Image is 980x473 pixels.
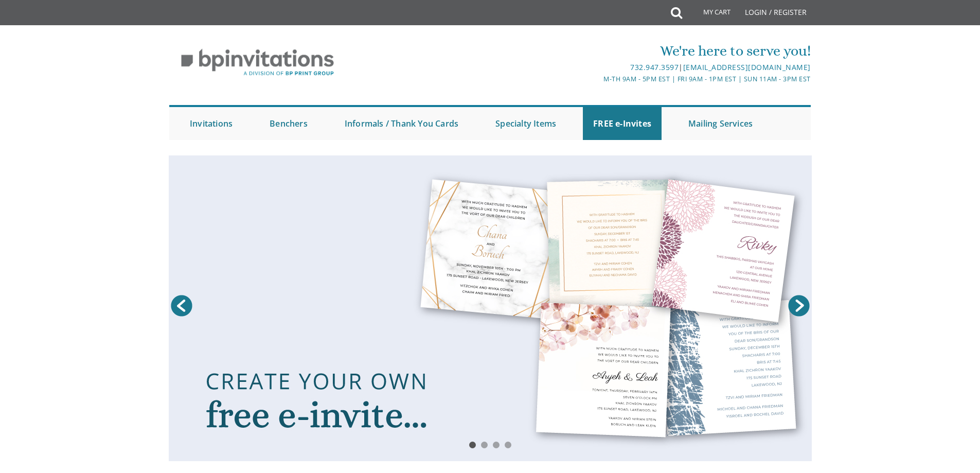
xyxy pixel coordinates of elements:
[786,293,812,319] a: Next
[678,107,763,140] a: Mailing Services
[334,107,469,140] a: Informals / Thank You Cards
[630,62,679,72] a: 732.947.3597
[169,41,346,84] img: BP Invitation Loft
[259,107,318,140] a: Benchers
[583,107,662,140] a: FREE e-Invites
[683,62,811,72] a: [EMAIL_ADDRESS][DOMAIN_NAME]
[384,74,811,84] div: M-Th 9am - 5pm EST | Fri 9am - 1pm EST | Sun 11am - 3pm EST
[169,293,194,319] a: Prev
[485,107,566,140] a: Specialty Items
[384,41,811,61] div: We're here to serve you!
[681,1,738,27] a: My Cart
[180,107,243,140] a: Invitations
[384,61,811,74] div: |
